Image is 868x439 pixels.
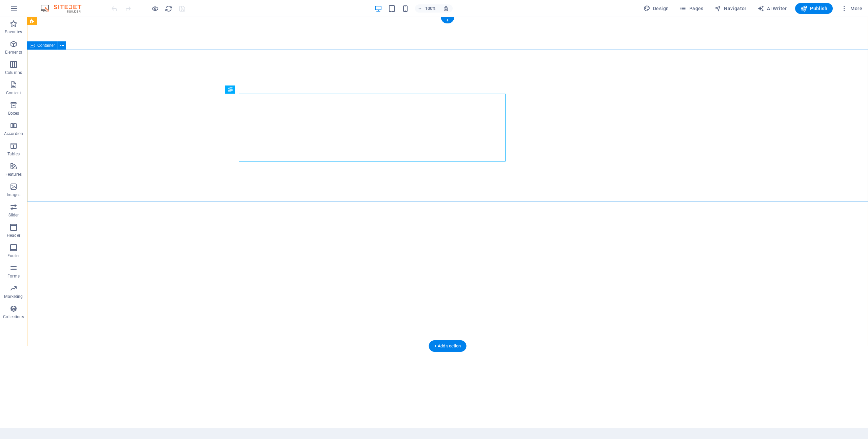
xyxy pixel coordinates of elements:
[679,5,703,12] span: Pages
[3,314,24,320] p: Collections
[6,90,21,96] p: Content
[795,3,833,14] button: Publish
[641,3,672,14] div: Design (Ctrl+Alt+Y)
[801,5,827,12] span: Publish
[415,4,439,13] button: 100%
[37,43,55,47] span: Container
[5,50,22,55] p: Elements
[755,3,790,14] button: AI Writer
[4,294,23,299] p: Marketing
[677,3,706,14] button: Pages
[8,111,19,116] p: Boxes
[429,340,467,352] div: + Add section
[838,3,865,14] button: More
[841,5,862,12] span: More
[151,4,159,13] button: Click here to leave preview mode and continue editing
[7,273,20,279] p: Forms
[5,29,22,35] p: Favorites
[714,5,747,12] span: Navigator
[8,212,19,218] p: Slider
[7,253,20,259] p: Footer
[757,5,787,12] span: AI Writer
[5,70,22,75] p: Columns
[641,3,672,14] button: Design
[7,233,20,238] p: Header
[7,192,21,197] p: Images
[165,5,173,13] i: Reload page
[644,5,669,12] span: Design
[5,172,22,177] p: Features
[712,3,749,14] button: Navigator
[443,5,449,12] i: On resize automatically adjust zoom level to fit chosen device.
[425,4,436,13] h6: 100%
[7,151,20,157] p: Tables
[164,4,173,13] button: reload
[441,17,454,23] div: +
[4,131,23,136] p: Accordion
[39,4,90,13] img: Editor Logo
